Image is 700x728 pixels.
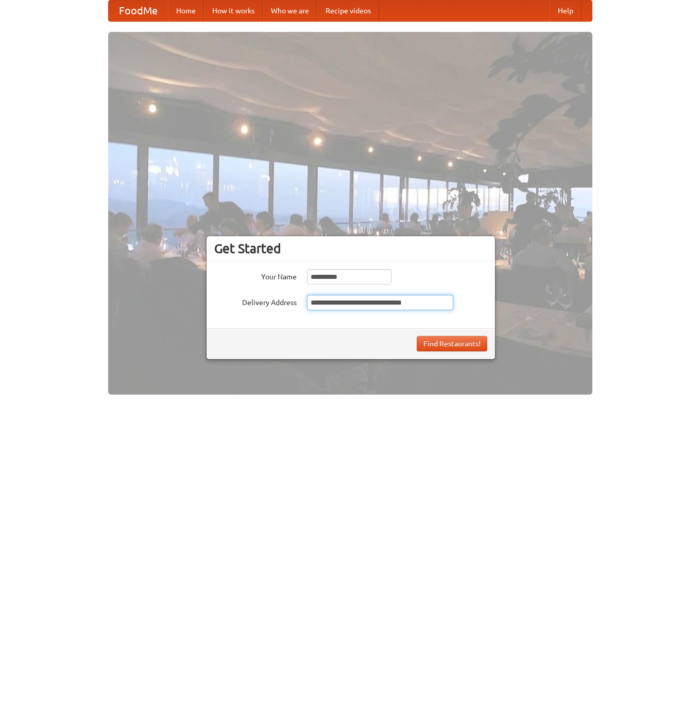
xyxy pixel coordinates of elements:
label: Delivery Address [214,295,297,308]
h3: Get Started [214,241,487,256]
a: Who we are [263,1,317,21]
a: Recipe videos [317,1,379,21]
a: How it works [204,1,263,21]
label: Your Name [214,269,297,282]
button: Find Restaurants! [417,336,487,351]
a: FoodMe [109,1,168,21]
a: Help [550,1,582,21]
a: Home [168,1,204,21]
